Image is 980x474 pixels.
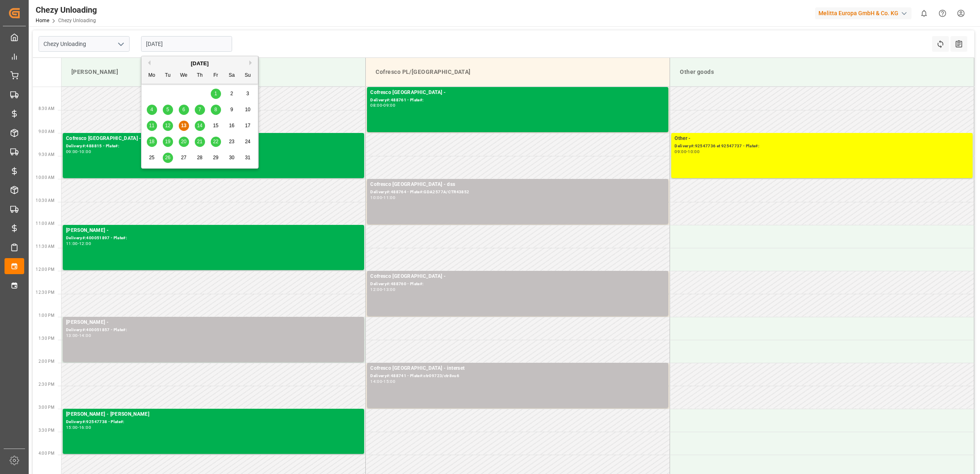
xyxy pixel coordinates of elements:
div: 15:00 [66,426,78,429]
span: 30 [229,155,234,160]
input: DD.MM.YYYY [141,36,232,52]
div: - [686,150,688,153]
div: [PERSON_NAME] - [66,318,361,327]
div: Choose Sunday, August 24th, 2025 [243,137,253,147]
div: Choose Wednesday, August 13th, 2025 [179,121,189,131]
div: Choose Sunday, August 3rd, 2025 [243,89,253,99]
div: Cofresco [GEOGRAPHIC_DATA] - [66,135,361,143]
div: Fr [211,71,221,81]
div: 11:00 [66,242,78,245]
input: Type to search/select [39,36,130,52]
div: 12:00 [79,242,91,245]
div: Choose Thursday, August 14th, 2025 [195,121,205,131]
span: 13 [181,123,186,128]
span: 1 [214,91,217,96]
span: 3:30 PM [39,428,55,433]
div: Choose Friday, August 22nd, 2025 [211,137,221,147]
div: - [78,426,79,429]
div: Choose Tuesday, August 19th, 2025 [163,137,173,147]
div: - [382,196,383,199]
div: Choose Monday, August 18th, 2025 [147,137,157,147]
span: 8:30 AM [39,106,55,111]
div: - [78,242,79,245]
div: Choose Tuesday, August 5th, 2025 [163,105,173,115]
span: 9 [230,107,233,112]
span: 10:00 AM [36,175,55,180]
span: 27 [181,155,186,160]
div: Delivery#:400051857 - Plate#: [66,327,361,334]
span: 25 [149,155,154,160]
div: Delivery#:488760 - Plate#: [370,281,665,288]
div: Choose Sunday, August 10th, 2025 [243,105,253,115]
div: Choose Friday, August 29th, 2025 [211,153,221,163]
div: Choose Tuesday, August 12th, 2025 [163,121,173,131]
span: 4:00 PM [39,451,55,456]
span: 12:30 PM [36,290,55,295]
div: Delivery#:400051897 - Plate#: [66,235,361,242]
span: 31 [245,155,250,160]
span: 6 [182,107,185,112]
span: 4 [150,107,153,112]
div: [PERSON_NAME] - [PERSON_NAME] [66,410,361,419]
span: 10 [245,107,250,112]
div: 13:00 [66,334,78,337]
span: 10:30 AM [36,198,55,203]
div: Melitta Europa GmbH & Co. KG [815,7,912,19]
div: Cofresco [GEOGRAPHIC_DATA] - interset [370,364,665,373]
span: 14 [197,123,202,128]
div: Choose Thursday, August 28th, 2025 [195,153,205,163]
div: Su [243,71,253,81]
div: - [78,334,79,337]
div: 14:00 [79,334,91,337]
button: Previous Month [146,60,150,65]
span: 29 [213,155,218,160]
div: We [179,71,189,81]
span: 18 [149,139,154,144]
div: Cofresco PL/[GEOGRAPHIC_DATA] [372,64,663,80]
div: Tu [163,71,173,81]
span: 19 [165,139,170,144]
span: 1:00 PM [39,313,55,318]
div: Sa [227,71,237,81]
div: month 2025-08 [144,86,256,166]
button: Melitta Europa GmbH & Co. KG [815,5,915,21]
div: Other goods [677,64,967,80]
span: 2:30 PM [39,382,55,387]
div: 12:00 [370,288,382,291]
span: 20 [181,139,186,144]
div: Choose Tuesday, August 26th, 2025 [163,153,173,163]
div: [PERSON_NAME] [68,64,359,80]
div: Choose Saturday, August 2nd, 2025 [227,89,237,99]
span: 22 [213,139,218,144]
div: Delivery#:488761 - Plate#: [370,97,665,104]
div: 10:00 [688,150,700,153]
span: 3:00 PM [39,405,55,410]
div: Choose Friday, August 1st, 2025 [211,89,221,99]
div: Mo [147,71,157,81]
button: show 0 new notifications [915,4,933,23]
span: 7 [198,107,201,112]
div: Choose Monday, August 25th, 2025 [147,153,157,163]
span: 11:00 AM [36,221,55,226]
a: Home [36,18,49,23]
span: 2 [230,91,233,96]
div: Delivery#:488815 - Plate#: [66,143,361,150]
div: 09:00 [675,150,686,153]
div: Delivery#:488741 - Plate#:ctr09723/ctr8vu6 [370,373,665,380]
div: Choose Thursday, August 7th, 2025 [195,105,205,115]
div: Delivery#:488764 - Plate#:GDA2577A/CTR43852 [370,189,665,196]
span: 12:00 PM [36,267,55,272]
div: Choose Wednesday, August 27th, 2025 [179,153,189,163]
div: 13:00 [383,288,395,291]
div: Choose Thursday, August 21st, 2025 [195,137,205,147]
button: Help Center [933,4,952,23]
div: Choose Saturday, August 16th, 2025 [227,121,237,131]
div: Choose Monday, August 4th, 2025 [147,105,157,115]
div: 08:00 [370,103,382,107]
span: 11:30 AM [36,244,55,249]
div: Choose Monday, August 11th, 2025 [147,121,157,131]
span: 24 [245,139,250,144]
div: - [382,288,383,291]
div: 14:00 [370,380,382,383]
span: 16 [229,123,234,128]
